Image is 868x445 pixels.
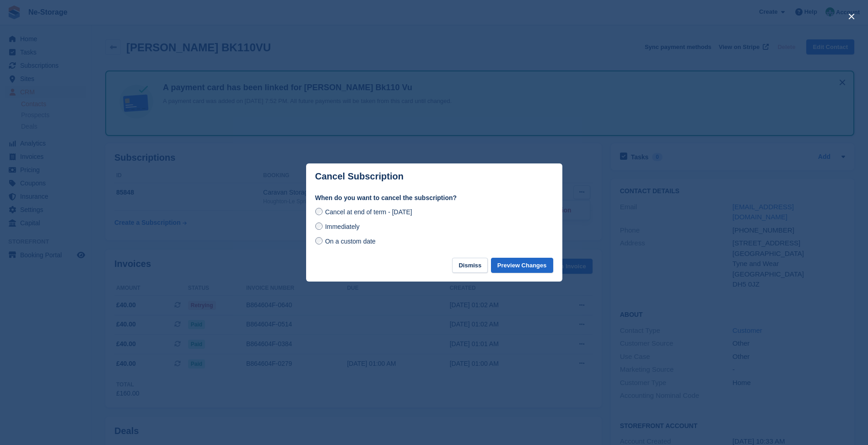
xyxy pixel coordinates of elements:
input: Cancel at end of term - [DATE] [315,208,323,215]
input: Immediately [315,222,323,230]
span: Cancel at end of term - [DATE] [325,208,412,216]
label: When do you want to cancel the subscription? [315,193,553,203]
button: close [844,9,859,24]
p: Cancel Subscription [315,171,404,182]
input: On a custom date [315,237,323,244]
button: Dismiss [452,258,488,273]
button: Preview Changes [491,258,553,273]
span: Immediately [325,223,359,230]
span: On a custom date [325,238,376,245]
